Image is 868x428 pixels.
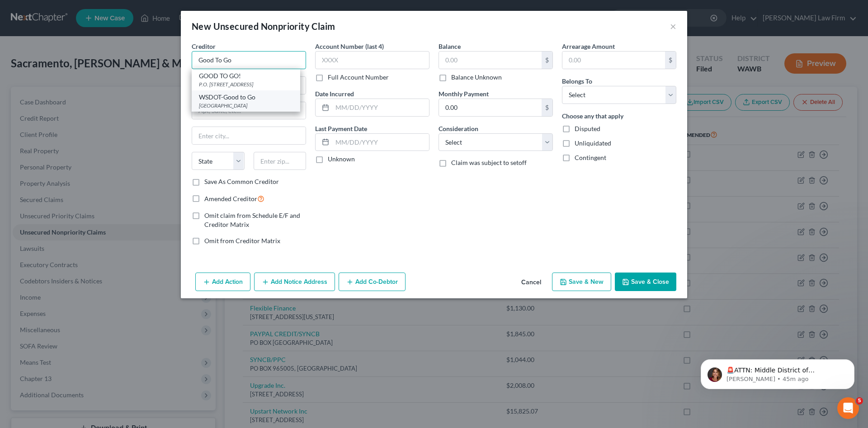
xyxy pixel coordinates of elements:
[192,127,306,144] input: Enter city...
[687,340,868,404] iframe: Intercom notifications message
[315,51,429,69] input: XXXX
[439,124,478,133] label: Consideration
[856,397,863,404] span: 5
[451,159,527,166] span: Claim was subject to setoff
[542,99,552,116] div: $
[615,273,676,292] button: Save & Close
[451,73,502,82] label: Balance Unknown
[332,99,429,116] input: MM/DD/YYYY
[575,125,600,132] span: Disputed
[204,212,300,228] span: Omit claim from Schedule E/F and Creditor Matrix
[837,397,859,419] iframe: Intercom live chat
[562,77,592,85] span: Belongs To
[514,273,548,292] button: Cancel
[670,21,676,32] button: ×
[575,154,606,161] span: Contingent
[315,42,384,51] label: Account Number (last 4)
[204,195,257,202] span: Amended Creditor
[195,273,250,292] button: Add Action
[562,52,665,69] input: 0.00
[328,73,389,82] label: Full Account Number
[254,273,335,292] button: Add Notice Address
[332,134,429,151] input: MM/DD/YYYY
[254,152,307,170] input: Enter zip...
[204,237,280,245] span: Omit from Creditor Matrix
[562,111,623,121] label: Choose any that apply
[339,273,406,292] button: Add Co-Debtor
[192,42,216,50] span: Creditor
[439,89,489,99] label: Monthly Payment
[328,155,355,164] label: Unknown
[439,99,542,116] input: 0.00
[562,42,615,51] label: Arrearage Amount
[315,89,354,99] label: Date Incurred
[192,51,306,69] input: Search creditor by name...
[199,102,293,109] div: [GEOGRAPHIC_DATA]
[315,124,367,133] label: Last Payment Date
[199,93,293,102] div: WSDOT-Good to Go
[439,42,461,51] label: Balance
[192,20,335,33] div: New Unsecured Nonpriority Claim
[665,52,676,69] div: $
[199,80,293,88] div: P.O. [STREET_ADDRESS]
[575,139,611,147] span: Unliquidated
[199,71,293,80] div: GOOD TO GO!
[439,52,542,69] input: 0.00
[552,273,611,292] button: Save & New
[542,52,552,69] div: $
[204,177,279,186] label: Save As Common Creditor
